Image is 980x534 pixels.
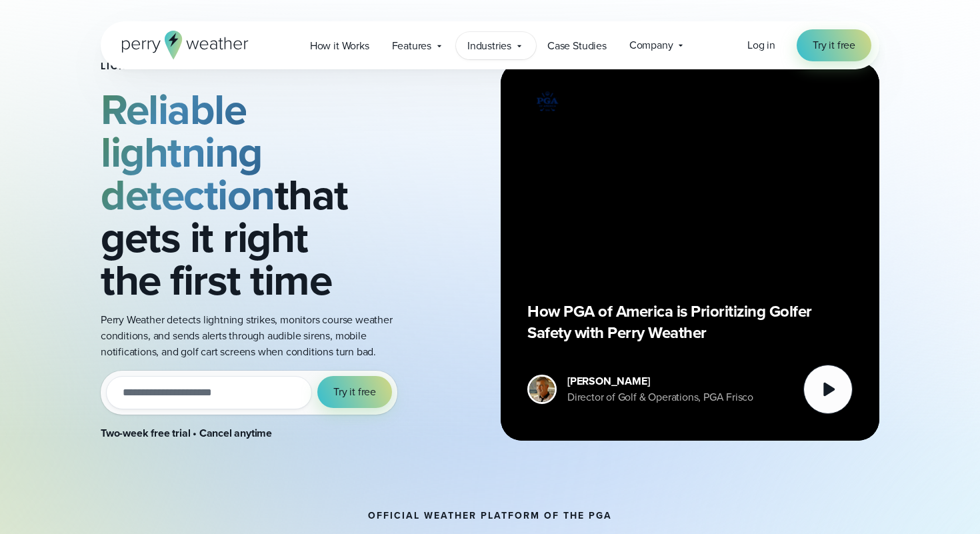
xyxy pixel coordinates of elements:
a: Try it free [797,29,871,61]
a: Case Studies [536,32,618,59]
div: Director of Golf & Operations, PGA Frisco [567,389,753,405]
span: Try it free [813,37,855,53]
div: [PERSON_NAME] [567,373,753,389]
img: PGA.svg [527,89,567,114]
button: Try it free [317,376,392,408]
span: Features [392,38,431,54]
h3: Official Weather Platform of the PGA [368,511,612,521]
span: Log in [747,37,775,53]
span: Company [629,37,673,53]
h2: that gets it right the first time [101,88,413,301]
strong: Two-week free trial • Cancel anytime [101,425,272,441]
span: How it Works [310,38,369,54]
strong: Reliable lightning detection [101,78,275,226]
span: Industries [467,38,511,54]
p: Perry Weather detects lightning strikes, monitors course weather conditions, and sends alerts thr... [101,312,413,360]
span: Try it free [333,384,376,400]
h1: Lightning detection system for golf courses [101,61,413,72]
span: Case Studies [547,38,607,54]
p: How PGA of America is Prioritizing Golfer Safety with Perry Weather [527,301,853,343]
img: Paul Earnest, Director of Golf & Operations, PGA Frisco Headshot [529,377,555,402]
a: How it Works [299,32,381,59]
a: Log in [747,37,775,53]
